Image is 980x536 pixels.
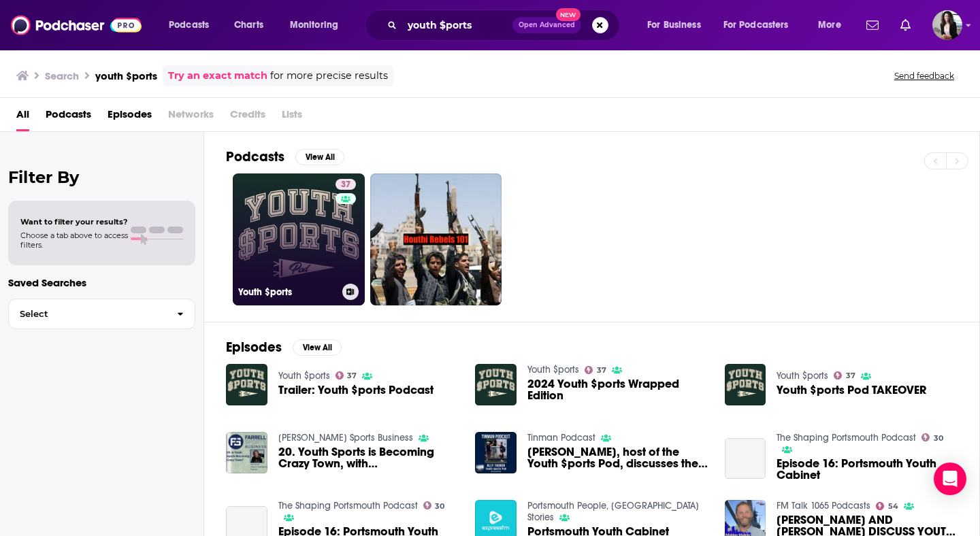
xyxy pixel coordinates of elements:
[168,68,267,84] a: Try an exact match
[527,446,708,469] a: Ally Tucker, host of the Youth $ports Pod, discusses the ever evolving landscape of youth sports
[278,370,330,382] a: Youth $ports
[9,309,166,318] span: Select
[777,370,828,382] a: Youth $ports
[290,16,338,35] span: Monitoring
[45,69,79,82] h3: Search
[527,500,699,523] a: Portsmouth People, Portsmouth Stories
[278,446,459,469] a: 20. Youth Sports is Becoming Crazy Town, with Ally Tucker, Host of Youth $ports Podcast
[527,364,579,375] a: Youth $ports
[934,463,966,495] div: Open Intercom Messenger
[278,384,434,396] a: Trailer: Youth $ports Podcast
[341,178,350,192] span: 37
[725,438,766,480] a: Episode 16: Portsmouth Youth Cabinet
[278,432,413,443] a: Farrell Sports Business
[378,10,633,41] div: Search podcasts, credits, & more...
[226,339,282,356] h2: Episodes
[108,103,152,131] a: Episodes
[777,384,926,396] a: Youth $ports Pod TAKEOVER
[597,367,606,373] span: 37
[280,14,356,36] button: open menu
[293,339,342,356] button: View All
[888,503,898,509] span: 54
[715,14,808,36] button: open menu
[932,10,962,40] img: User Profile
[16,103,29,131] a: All
[647,16,701,35] span: For Business
[777,500,870,512] a: FM Talk 1065 Podcasts
[159,14,227,36] button: open menu
[527,432,595,443] a: Tinman Podcast
[895,14,916,37] a: Show notifications dropdown
[336,179,356,190] a: 37
[278,500,418,512] a: The Shaping Portsmouth Podcast
[226,339,342,356] a: EpisodesView All
[585,366,606,374] a: 37
[723,16,789,35] span: For Podcasters
[336,371,357,380] a: 37
[818,16,841,35] span: More
[921,433,943,441] a: 30
[527,378,708,401] a: 2024 Youth $ports Wrapped Edition
[934,435,943,441] span: 30
[861,14,884,37] a: Show notifications dropdown
[226,148,284,165] h2: Podcasts
[402,14,512,36] input: Search podcasts, credits, & more...
[168,103,214,131] span: Networks
[238,286,337,298] h3: Youth $ports
[226,432,267,473] img: 20. Youth Sports is Becoming Crazy Town, with Ally Tucker, Host of Youth $ports Podcast
[11,12,142,38] img: Podchaser - Follow, Share and Rate Podcasts
[890,70,958,82] button: Send feedback
[475,432,517,473] img: Ally Tucker, host of the Youth $ports Pod, discusses the ever evolving landscape of youth sports
[638,14,718,36] button: open menu
[230,103,265,131] span: Credits
[8,167,195,187] h2: Filter By
[834,371,855,380] a: 37
[270,68,388,84] span: for more precise results
[725,364,766,405] img: Youth $ports Pod TAKEOVER
[423,501,445,509] a: 30
[95,69,157,82] h3: youth $ports
[234,16,263,35] span: Charts
[8,299,195,329] button: Select
[169,16,209,35] span: Podcasts
[777,458,958,481] a: Episode 16: Portsmouth Youth Cabinet
[8,276,195,289] p: Saved Searches
[282,103,302,131] span: Lists
[46,103,91,131] a: Podcasts
[347,373,357,379] span: 37
[846,373,855,379] span: 37
[226,148,344,165] a: PodcastsView All
[225,14,272,36] a: Charts
[519,22,575,29] span: Open Advanced
[278,446,459,469] span: 20. Youth Sports is Becoming Crazy Town, with [PERSON_NAME], Host of Youth $ports Podcast
[932,10,962,40] button: Show profile menu
[932,10,962,40] span: Logged in as ElizabethCole
[512,17,581,33] button: Open AdvancedNew
[808,14,858,36] button: open menu
[777,432,916,443] a: The Shaping Portsmouth Podcast
[527,446,708,469] span: [PERSON_NAME], host of the Youth $ports Pod, discusses the ever evolving landscape of youth sports
[226,364,267,405] img: Trailer: Youth $ports Podcast
[20,217,128,227] span: Want to filter your results?
[295,149,344,165] button: View All
[20,231,128,250] span: Choose a tab above to access filters.
[233,173,365,305] a: 37Youth $ports
[556,8,581,21] span: New
[876,502,898,510] a: 54
[475,364,517,405] img: 2024 Youth $ports Wrapped Edition
[435,503,444,509] span: 30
